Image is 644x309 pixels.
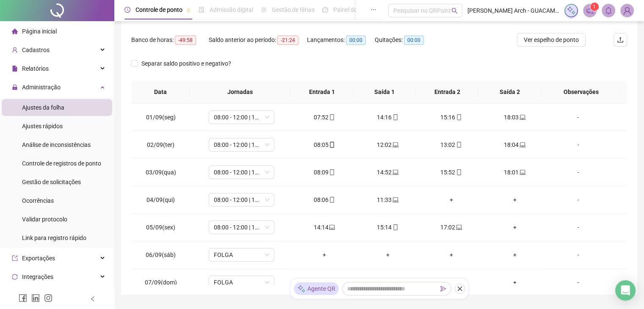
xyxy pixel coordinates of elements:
div: Quitações: [375,35,437,45]
span: FOLGA [214,276,269,289]
span: sync [12,274,18,280]
th: Saída 1 [353,80,416,104]
span: mobile [328,197,335,203]
span: [PERSON_NAME] Arch - GUACAMAYO INDUSTRIA E COMERCIO LTDA [467,6,559,15]
span: laptop [392,169,398,175]
div: - [553,113,603,122]
div: 18:04 [490,140,540,149]
span: mobile [392,224,398,230]
span: Página inicial [22,28,57,35]
span: 00:00 [404,36,424,45]
th: Data [131,80,190,104]
div: - [553,278,603,287]
span: upload [617,36,624,43]
span: laptop [519,169,525,175]
div: 18:03 [490,113,540,122]
span: Ajustes rápidos [22,123,63,130]
span: Separar saldo positivo e negativo? [138,59,235,68]
span: 1 [593,4,596,10]
div: 18:01 [490,168,540,177]
span: facebook [19,294,27,302]
span: Gestão de solicitações [22,179,81,185]
span: close [457,286,463,292]
span: Painel do DP [333,6,366,13]
div: 11:33 [363,195,413,204]
div: - [553,250,603,259]
div: + [363,250,413,259]
div: 14:14 [299,223,349,232]
div: + [426,195,476,204]
span: linkedin [31,294,40,302]
span: laptop [392,142,398,148]
button: Ver espelho de ponto [517,33,586,47]
th: Observações [541,80,621,104]
span: 07/09(dom) [145,279,177,286]
span: mobile [328,169,335,175]
img: sparkle-icon.fc2bf0ac1784a2077858766a79e2daf3.svg [297,284,306,293]
span: clock-circle [124,7,130,13]
div: 15:16 [426,113,476,122]
div: 17:02 [426,223,476,232]
span: instagram [44,294,53,302]
sup: 1 [590,3,599,11]
div: 15:52 [426,168,476,177]
span: -49:58 [175,36,196,45]
span: mobile [455,169,462,175]
div: + [299,278,349,287]
div: + [490,278,540,287]
span: 03/09(qua) [146,169,176,176]
div: Saldo anterior ao período: [209,35,307,45]
span: 08:00 - 12:00 | 13:00 - 18:00 [214,166,269,179]
span: 02/09(ter) [147,141,174,148]
span: -21:24 [277,36,299,45]
span: Admissão digital [210,6,253,13]
span: FOLGA [214,248,269,261]
div: + [490,250,540,259]
div: - [553,168,603,177]
span: mobile [392,114,398,120]
span: Exportações [22,255,55,262]
span: mobile [328,142,335,148]
div: Open Intercom Messenger [615,280,636,301]
span: Análise de inconsistências [22,141,91,148]
span: Cadastros [22,47,50,53]
span: 06/09(sáb) [146,251,176,258]
span: laptop [392,197,398,203]
span: pushpin [186,8,191,13]
span: mobile [328,114,335,120]
div: 08:06 [299,195,349,204]
th: Entrada 2 [416,80,478,104]
span: dashboard [322,7,328,13]
span: laptop [519,142,525,148]
span: 08:00 - 12:00 | 13:00 - 17:00 [214,221,269,234]
span: 05/09(sex) [146,224,175,231]
span: Integrações [22,273,53,280]
span: Link para registro rápido [22,235,86,241]
span: Gestão de férias [272,6,315,13]
div: 13:02 [426,140,476,149]
div: Banco de horas: [131,35,209,45]
span: export [12,255,18,261]
div: Agente QR [294,282,339,295]
span: Ver espelho de ponto [524,35,579,44]
span: laptop [455,224,462,230]
span: 08:00 - 12:00 | 13:00 - 18:00 [214,111,269,124]
div: 08:05 [299,140,349,149]
span: 08:00 - 12:00 | 13:00 - 18:00 [214,138,269,151]
div: - [553,140,603,149]
span: Administração [22,84,61,91]
img: sparkle-icon.fc2bf0ac1784a2077858766a79e2daf3.svg [567,6,576,15]
div: 15:14 [363,223,413,232]
span: 04/09(qui) [146,196,175,203]
div: + [490,223,540,232]
span: Controle de registros de ponto [22,160,101,167]
div: + [426,250,476,259]
span: lock [12,84,18,90]
div: 14:16 [363,113,413,122]
div: 08:09 [299,168,349,177]
span: mobile [455,114,462,120]
div: + [363,278,413,287]
div: 12:02 [363,140,413,149]
div: Lançamentos: [307,35,375,45]
span: 00:00 [346,36,366,45]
